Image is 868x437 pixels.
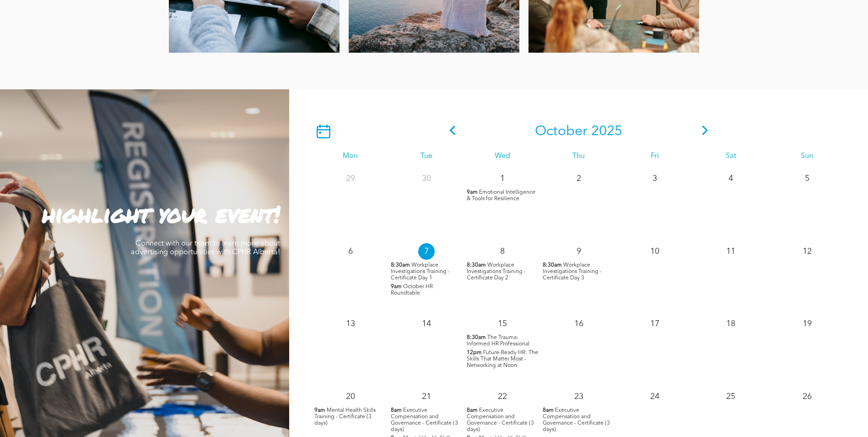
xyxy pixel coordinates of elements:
p: 23 [571,388,587,405]
div: Tue [388,152,464,161]
p: 19 [799,316,815,332]
p: 17 [647,316,663,332]
span: 8am [543,407,554,414]
span: 9am [467,189,478,196]
p: 30 [418,170,435,187]
div: Fri [617,152,693,161]
p: 21 [418,388,435,405]
span: 8:30am [391,262,410,268]
p: 29 [342,170,359,187]
p: 8 [494,243,511,260]
p: 9 [571,243,587,260]
p: 5 [799,170,815,187]
span: Executive Compensation and Governance - Certificate (3 days) [467,408,534,432]
span: The Trauma-Informed HR Professional [467,335,529,347]
p: 11 [722,243,739,260]
p: 16 [571,316,587,332]
p: 7 [418,243,435,260]
span: Emotional Intelligence & Tools for Resilience [467,190,535,202]
p: 2 [571,170,587,187]
span: Executive Compensation and Governance - Certificate (3 days) [543,408,610,432]
span: Executive Compensation and Governance - Certificate (3 days) [391,408,458,432]
span: Workplace Investigations Training - Certificate Day 3 [543,262,602,281]
span: 8:30am [467,262,486,268]
p: 25 [722,388,739,405]
span: 9am [314,407,325,414]
p: 18 [722,316,739,332]
div: Wed [464,152,540,161]
p: 10 [647,243,663,260]
span: Workplace Investigations Training - Certificate Day 1 [391,262,450,281]
span: 9am [391,284,402,290]
div: Thu [540,152,616,161]
p: 24 [647,388,663,405]
span: Workplace Investigations Training - Certificate Day 2 [467,262,526,281]
strong: highlight your event! [42,197,280,230]
span: 2025 [591,125,622,138]
p: 20 [342,388,359,405]
div: Mon [312,152,388,161]
p: 12 [799,243,815,260]
p: 1 [494,170,511,187]
span: October [535,125,588,138]
span: Mental Health Skills Training - Certificate (3 days) [314,408,376,426]
p: 13 [342,316,359,332]
span: 8:30am [467,334,486,341]
span: 8am [391,407,402,414]
p: 15 [494,316,511,332]
p: 26 [799,388,815,405]
span: October HR Roundtable [391,284,433,296]
div: Sun [769,152,845,161]
p: 4 [722,170,739,187]
div: Sat [693,152,769,161]
p: 14 [418,316,435,332]
span: 8am [467,407,478,414]
p: 22 [494,388,511,405]
span: 12pm [467,350,482,356]
span: 8:30am [543,262,562,268]
span: Future-Ready HR: The Skills That Matter Most - Networking at Noon [467,350,538,368]
span: Connect with our team to learn more about advertising opportunities with CPHR Alberta! [131,240,280,256]
p: 3 [647,170,663,187]
p: 6 [342,243,359,260]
